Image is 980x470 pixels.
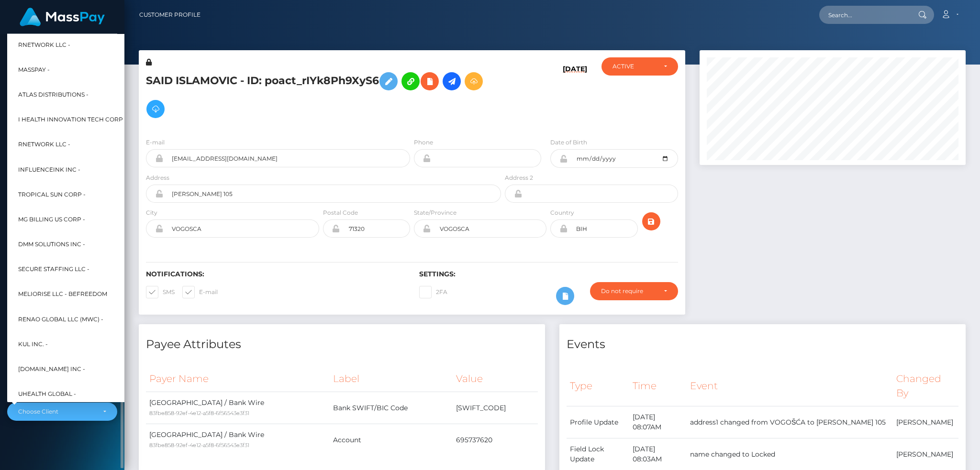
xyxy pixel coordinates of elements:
label: E-mail [146,138,165,147]
h4: Events [567,336,958,353]
td: 695737620 [453,424,538,456]
h6: Settings: [419,270,678,278]
th: Value [453,366,538,392]
span: InfluenceInk Inc - [18,164,80,176]
small: 83fbe858-92ef-4e12-a5f8-6f56543e3f31 [149,442,249,448]
th: Changed By [893,366,958,406]
th: Time [629,366,687,406]
h6: [DATE] [563,65,587,126]
td: [PERSON_NAME] [893,406,958,438]
td: [SWIFT_CODE] [453,392,538,424]
label: Phone [414,138,433,147]
span: UHealth Global - [18,388,76,400]
div: Do not require [601,287,656,295]
td: Account [330,424,453,456]
span: Meliorise LLC - BEfreedom [18,288,107,301]
small: 83fbe858-92ef-4e12-a5f8-6f56543e3f31 [149,410,249,416]
label: Date of Birth [550,138,587,147]
td: [GEOGRAPHIC_DATA] / Bank Wire [146,424,330,456]
label: Address [146,174,169,182]
div: Choose Client [18,408,95,415]
h4: Payee Attributes [146,336,538,353]
span: RNetwork LLC - [18,39,70,51]
th: Type [567,366,629,406]
a: Initiate Payout [443,72,461,90]
div: ACTIVE [612,63,656,70]
label: 2FA [419,286,447,298]
td: [GEOGRAPHIC_DATA] / Bank Wire [146,392,330,424]
span: Renao Global LLC (MWC) - [18,313,103,326]
label: City [146,208,157,217]
input: Search... [819,6,909,24]
label: SMS [146,286,175,298]
label: Address 2 [505,174,533,182]
span: Kul Inc. - [18,338,48,350]
a: Customer Profile [139,5,200,25]
label: E-mail [182,286,218,298]
th: Payer Name [146,366,330,392]
h6: Notifications: [146,270,405,278]
button: ACTIVE [601,57,678,76]
span: MG Billing US Corp - [18,213,85,226]
th: Label [330,366,453,392]
span: Atlas Distributions - [18,88,89,101]
th: Event [687,366,893,406]
button: Choose Client [7,403,117,421]
span: MassPay - [18,64,50,76]
button: Do not require [590,282,678,300]
td: [DATE] 08:07AM [629,406,687,438]
span: [DOMAIN_NAME] INC - [18,363,85,375]
td: Profile Update [567,406,629,438]
span: I HEALTH INNOVATION TECH CORP - [18,113,127,126]
span: DMM Solutions Inc - [18,238,85,251]
span: Tropical Sun Corp - [18,188,86,201]
label: State/Province [414,208,457,217]
span: Secure Staffing LLC - [18,263,89,276]
td: address1 changed from VOGOŠĆA to [PERSON_NAME] 105 [687,406,893,438]
span: rNetwork LLC - [18,139,70,151]
img: MassPay Logo [20,8,105,26]
td: Bank SWIFT/BIC Code [330,392,453,424]
label: Postal Code [323,208,358,217]
label: Country [550,208,574,217]
h5: SAID ISLAMOVIC - ID: poact_rIYk8Ph9XyS6 [146,67,496,123]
